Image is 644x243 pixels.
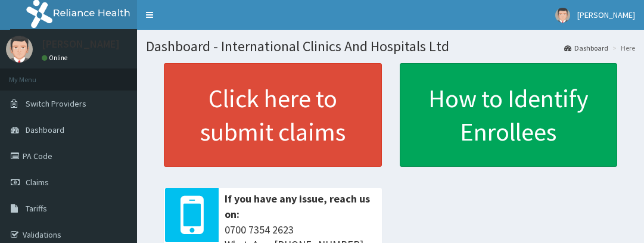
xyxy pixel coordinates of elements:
img: User Image [6,36,33,63]
span: Switch Providers [26,98,86,109]
span: Claims [26,177,49,188]
a: Click here to submit claims [164,63,382,167]
li: Here [609,43,635,53]
b: If you have any issue, reach us on: [225,192,370,221]
h1: Dashboard - International Clinics And Hospitals Ltd [146,39,635,54]
p: [PERSON_NAME] [42,39,120,49]
a: Online [42,54,70,62]
img: User Image [555,8,570,23]
span: Tariffs [26,203,47,214]
a: Dashboard [564,43,608,53]
span: [PERSON_NAME] [577,10,635,20]
a: How to Identify Enrollees [400,63,618,167]
span: Dashboard [26,124,64,135]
